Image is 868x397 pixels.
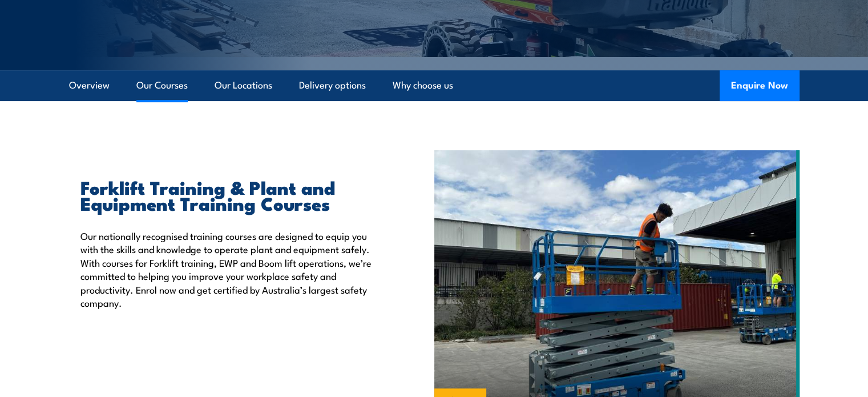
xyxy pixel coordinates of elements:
a: Overview [69,70,110,101]
a: Delivery options [299,70,366,101]
a: Our Courses [136,70,188,101]
a: Our Locations [215,70,272,101]
h2: Forklift Training & Plant and Equipment Training Courses [80,179,382,211]
a: Why choose us [393,70,453,101]
button: Enquire Now [720,70,800,101]
p: Our nationally recognised training courses are designed to equip you with the skills and knowledg... [80,229,382,309]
